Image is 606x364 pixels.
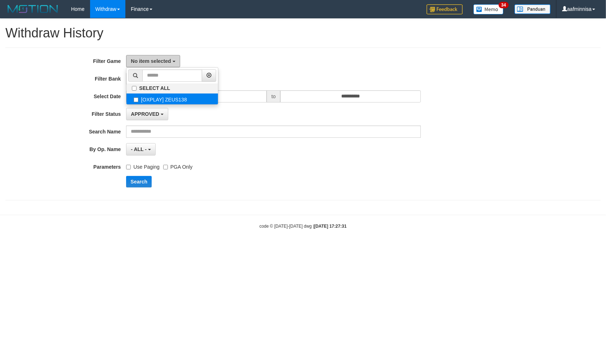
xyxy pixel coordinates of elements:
button: No item selected [126,55,180,67]
button: - ALL - [126,143,155,155]
label: SELECT ALL [126,83,218,93]
img: MOTION_logo.png [5,4,60,14]
span: No item selected [131,58,171,64]
input: SELECT ALL [132,86,137,91]
input: PGA Only [163,165,168,169]
span: APPROVED [131,111,159,117]
img: Button%20Memo.svg [473,4,504,14]
span: 34 [499,2,508,8]
label: PGA Only [163,161,192,170]
img: Feedback.jpg [427,4,463,14]
input: Use Paging [126,165,131,169]
label: Use Paging [126,161,159,170]
label: [OXPLAY] ZEUS138 [126,94,218,104]
h1: Withdraw History [5,26,601,40]
button: Search [126,176,152,187]
img: panduan.png [514,4,551,14]
strong: [DATE] 17:27:31 [314,224,347,229]
span: - ALL - [131,146,147,152]
input: [OXPLAY] ZEUS138 [134,97,138,102]
small: code © [DATE]-[DATE] dwg | [259,224,347,229]
span: to [267,90,280,103]
button: APPROVED [126,108,168,120]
